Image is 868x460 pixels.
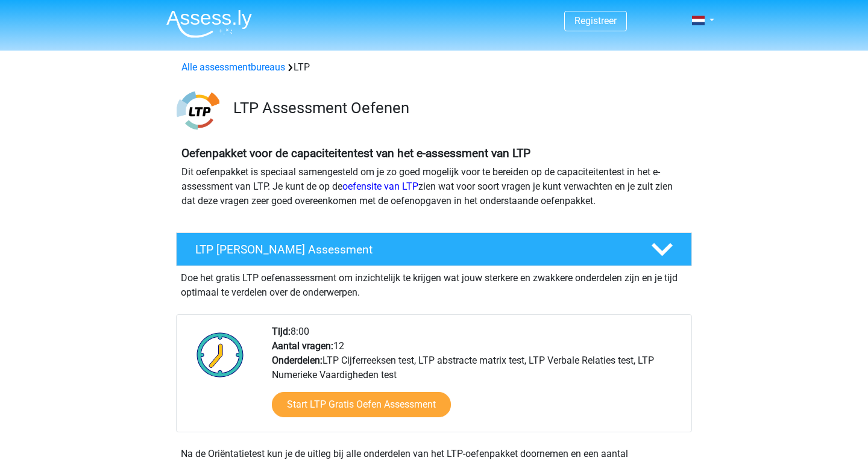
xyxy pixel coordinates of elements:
img: ltp.png [177,89,219,132]
div: LTP [177,60,691,75]
p: Dit oefenpakket is speciaal samengesteld om je zo goed mogelijk voor te bereiden op de capaciteit... [181,165,687,208]
b: Oefenpakket voor de capaciteitentest van het e-assessment van LTP [181,146,530,160]
img: Klok [190,325,251,385]
div: Doe het gratis LTP oefenassessment om inzichtelijk te krijgen wat jouw sterkere en zwakkere onder... [176,266,692,300]
b: Tijd: [272,326,291,337]
h4: LTP [PERSON_NAME] Assessment [195,243,632,256]
a: Start LTP Gratis Oefen Assessment [272,392,451,417]
a: LTP [PERSON_NAME] Assessment [171,232,697,266]
b: Onderdelen: [272,355,322,366]
img: Assessly [166,10,252,38]
a: Alle assessmentbureaus [181,61,285,73]
h3: LTP Assessment Oefenen [233,99,682,117]
a: Registreer [574,15,617,26]
div: 8:00 12 LTP Cijferreeksen test, LTP abstracte matrix test, LTP Verbale Relaties test, LTP Numerie... [263,325,691,432]
a: oefensite van LTP [342,181,418,192]
b: Aantal vragen: [272,340,333,352]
